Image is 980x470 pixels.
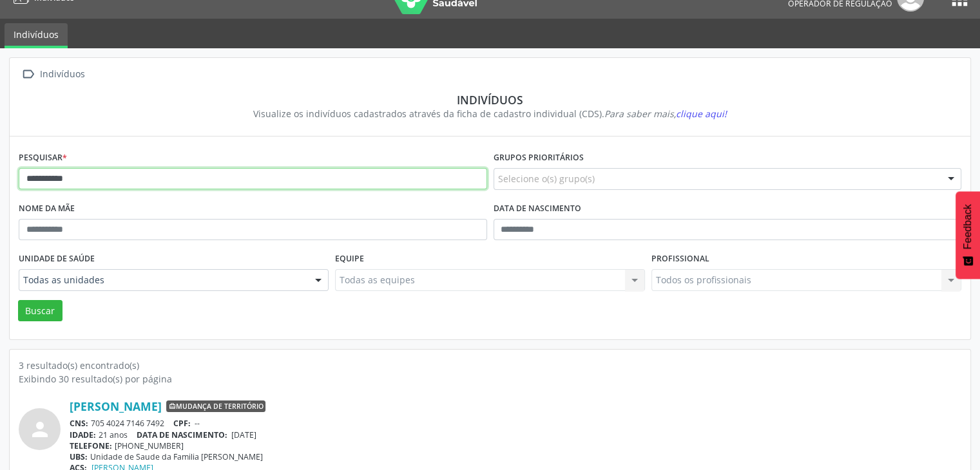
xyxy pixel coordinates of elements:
span: [DATE] [231,429,256,440]
div: 21 anos [70,429,961,440]
div: 705 4024 7146 7492 [70,418,961,429]
div: Indivíduos [37,65,87,84]
a:  Indivíduos [19,65,87,84]
i: Para saber mais, [604,108,727,120]
div: Indivíduos [28,93,952,107]
div: Unidade de Saude da Familia [PERSON_NAME] [70,451,961,462]
button: Buscar [18,300,62,322]
span: Mudança de território [166,400,265,412]
label: Grupos prioritários [494,148,584,168]
span: clique aqui! [676,108,727,120]
span: UBS: [70,451,88,462]
label: Unidade de saúde [19,249,95,269]
label: Data de nascimento [494,199,581,219]
span: Selecione o(s) grupo(s) [498,172,595,185]
label: Profissional [651,249,709,269]
span: TELEFONE: [70,440,112,451]
div: Exibindo 30 resultado(s) por página [19,372,961,386]
a: [PERSON_NAME] [70,399,162,413]
span: CPF: [173,418,191,429]
div: 3 resultado(s) encontrado(s) [19,359,961,372]
div: Visualize os indivíduos cadastrados através da ficha de cadastro individual (CDS). [28,107,952,120]
a: Indivíduos [5,23,68,48]
span: Todas as unidades [23,274,302,287]
span: -- [195,418,200,429]
span: Feedback [962,204,974,249]
i:  [19,65,37,84]
div: [PHONE_NUMBER] [70,440,961,451]
span: IDADE: [70,429,96,440]
label: Pesquisar [19,148,67,168]
button: Feedback - Mostrar pesquisa [956,191,980,279]
label: Equipe [335,249,364,269]
label: Nome da mãe [19,199,75,219]
span: DATA DE NASCIMENTO: [137,429,227,440]
span: CNS: [70,418,88,429]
